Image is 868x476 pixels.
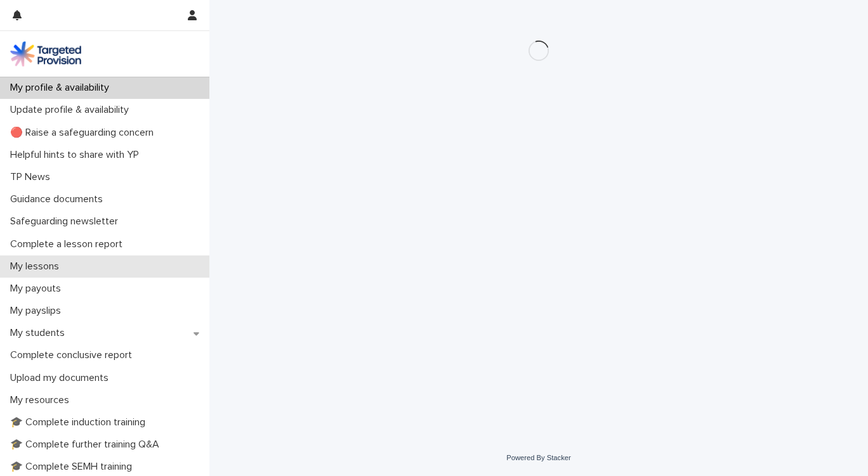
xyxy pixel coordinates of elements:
[5,461,142,473] p: 🎓 Complete SEMH training
[5,171,60,183] p: TP News
[5,283,71,295] p: My payouts
[5,193,113,205] p: Guidance documents
[5,104,139,116] p: Update profile & availability
[5,215,128,228] p: Safeguarding newsletter
[10,41,81,67] img: M5nRWzHhSzIhMunXDL62
[5,238,133,250] p: Complete a lesson report
[5,127,164,139] p: 🔴 Raise a safeguarding concern
[5,416,155,428] p: 🎓 Complete induction training
[5,327,75,339] p: My students
[5,149,149,161] p: Helpful hints to share with YP
[5,349,142,361] p: Complete conclusive report
[506,454,570,461] a: Powered By Stacker
[5,394,79,406] p: My resources
[5,82,119,94] p: My profile & availability
[5,305,71,317] p: My payslips
[5,261,69,273] p: My lessons
[5,372,119,384] p: Upload my documents
[5,439,169,451] p: 🎓 Complete further training Q&A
